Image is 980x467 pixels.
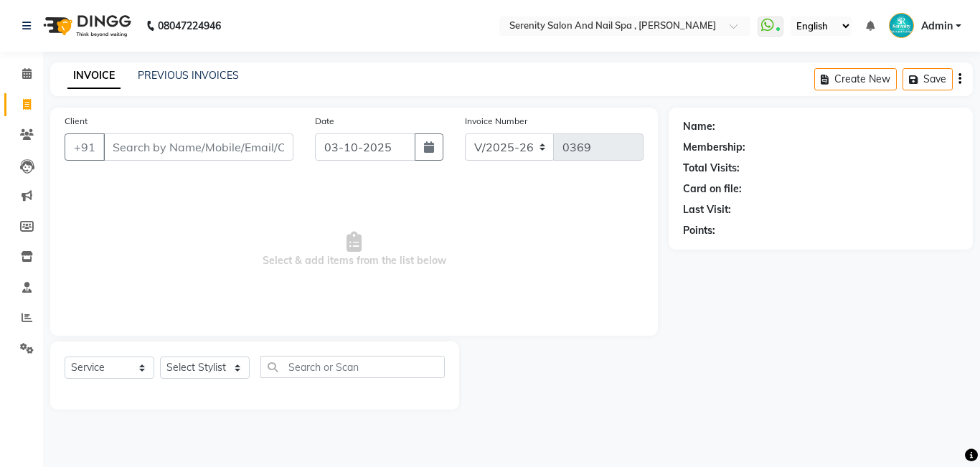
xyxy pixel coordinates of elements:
span: Select & add items from the list below [65,178,644,321]
img: Admin [889,13,914,38]
button: Create New [814,68,897,90]
div: Total Visits: [683,161,740,176]
button: Save [903,68,953,90]
div: Last Visit: [683,202,731,217]
b: 08047224946 [158,6,221,46]
img: logo [37,6,135,46]
div: Name: [683,119,715,134]
label: Invoice Number [465,115,527,128]
div: Membership: [683,140,745,155]
a: INVOICE [67,63,121,89]
span: Admin [921,19,953,34]
a: PREVIOUS INVOICES [138,69,239,82]
label: Client [65,115,88,128]
div: Card on file: [683,181,742,197]
button: +91 [65,133,105,161]
div: Points: [683,223,715,238]
input: Search by Name/Mobile/Email/Code [103,133,293,161]
input: Search or Scan [260,356,445,378]
label: Date [315,115,334,128]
